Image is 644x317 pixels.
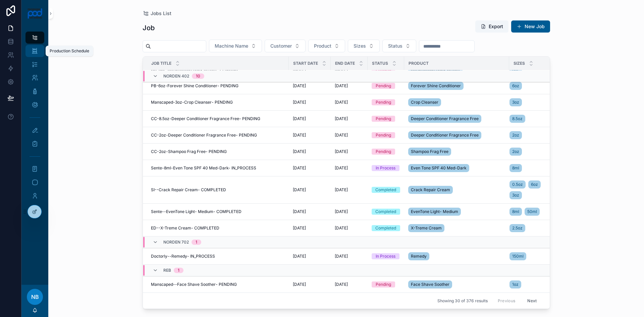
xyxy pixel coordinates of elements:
a: CC-8.5oz-Deeper Conditioner Fragrance Free- PENDING [151,116,285,121]
a: [DATE] [335,187,364,193]
a: [DATE] [335,100,364,105]
span: Sente--EvenTone Light- Medium- COMPLETED [151,209,241,214]
a: Jobs List [143,10,171,17]
div: 1 [178,268,179,273]
div: In Process [376,253,395,259]
span: ED--X-Treme Cream- COMPLETED [151,225,219,231]
a: Pending [372,132,400,138]
div: Completed [375,209,396,215]
a: 8.5oz [509,115,525,123]
a: [DATE] [293,254,327,259]
a: 8ml [509,164,522,172]
span: Norden 702 [163,240,189,245]
a: Sente--EvenTone Light- Medium- COMPLETED [151,209,285,214]
a: 8ml [509,208,522,216]
a: Pending [372,99,400,105]
span: Job Title [151,61,171,66]
a: 8ml [509,163,551,173]
span: [DATE] [293,187,306,193]
a: Manscaped-3oz-Crop Cleanser- PENDING [151,100,285,105]
a: Pending [372,83,400,89]
span: 1oz [512,282,519,287]
a: [DATE] [293,133,327,138]
span: Remedy [411,254,427,259]
a: 8.5oz [509,113,551,124]
a: 2.5oz [509,224,525,232]
span: 2oz [512,149,519,154]
a: Completed [372,225,400,231]
a: [DATE] [335,83,364,89]
span: REB [163,268,171,273]
span: End Date [335,61,355,66]
span: [DATE] [335,133,348,138]
a: Deeper Conditioner Fragrance Free [408,113,505,124]
div: Pending [376,149,391,155]
span: [DATE] [293,133,306,138]
span: [DATE] [335,187,348,193]
a: CC-2oz-Shampoo Frag Free- PENDING [151,149,285,154]
a: SI--Crack Repair Cream- COMPLETED [151,187,285,193]
a: 2.5oz [509,223,551,233]
span: Norden 402 [163,73,189,79]
a: New Job [511,20,550,33]
a: [DATE] [335,133,364,138]
div: 10 [196,73,200,79]
a: 0.5oz [509,180,526,189]
span: [DATE] [293,209,306,214]
span: Crop Cleanser [411,100,438,105]
a: [DATE] [293,165,327,171]
a: PB-6oz-Forever Shine Conditioner- PENDING [151,83,285,89]
a: Crop Cleanser [408,97,505,108]
div: Completed [375,225,396,231]
span: Manscaped--Face Shave Soother- PENDING [151,282,237,287]
span: Customer [270,43,292,49]
span: Shampoo Frag Free [411,149,448,154]
a: 2oz [509,148,522,156]
span: NB [31,293,39,301]
a: Deeper Conditioner Fragrance Free [408,130,505,141]
a: CC-2oz-Deeper Conditioner Fragrance Free- PENDING [151,133,285,138]
a: [DATE] [293,209,327,214]
a: EvenTone Light- Medium [408,206,505,217]
a: Pending [372,116,400,122]
span: 8ml [512,165,519,171]
a: 3oz [509,98,522,106]
span: 3oz [512,100,519,105]
a: Remedy [408,251,505,262]
div: Completed [375,187,396,193]
span: X-Treme Cream [411,225,442,231]
span: 0.5oz [512,182,523,187]
span: 3oz [512,193,519,198]
button: Select Button [308,40,345,52]
a: 150ml [509,251,551,262]
span: [DATE] [335,149,348,154]
span: [DATE] [335,209,348,214]
span: Sente-8ml-Even Tone SPF 40 Med-Dark- IN_PROCESS [151,165,256,171]
span: SI--Crack Repair Cream- COMPLETED [151,187,226,193]
a: Manscaped--Face Shave Soother- PENDING [151,282,285,287]
a: Shampoo Frag Free [408,146,505,157]
span: 50ml [527,209,537,214]
span: 2.5oz [512,225,523,231]
button: Select Button [265,40,306,52]
a: 6oz [528,180,541,189]
div: Production Schedule [50,48,89,54]
a: X-Treme Cream [408,223,505,233]
span: Face Shave Soother [411,282,449,287]
span: Start Date [293,61,318,66]
a: 150ml [509,252,526,260]
span: [DATE] [293,254,306,259]
div: 1 [196,240,197,245]
a: [DATE] [335,254,364,259]
span: [DATE] [293,116,306,121]
a: In Process [372,253,400,259]
div: Pending [376,99,391,105]
a: 6oz [509,82,522,90]
a: [DATE] [293,187,327,193]
span: 8.5oz [512,116,523,121]
span: Forever Shine Conditioner [411,83,461,89]
div: Pending [376,116,391,122]
span: 8ml [512,209,519,214]
a: Even Tone SPF 40 Med-Dark [408,163,505,173]
a: [DATE] [335,116,364,121]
